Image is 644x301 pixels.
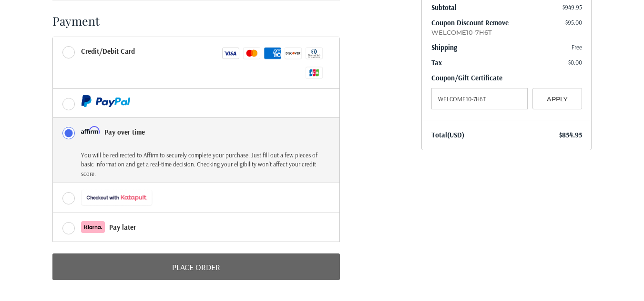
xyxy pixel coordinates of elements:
h2: Payment [52,13,108,28]
input: Gift Certificate or Coupon Code [431,88,528,109]
div: Pay over time [104,124,145,140]
a: Remove [485,18,509,27]
button: Place Order [52,253,340,280]
img: Affirm icon [81,126,100,138]
span: WELCOME10-7H6T [431,28,582,38]
span: -$95.00 [563,19,582,26]
img: PayPal icon [81,95,131,107]
div: You will be redirected to Affirm to securely complete your purchase. Just fill out a few pieces o... [81,146,326,183]
span: $949.95 [562,3,582,11]
span: Coupon Discount [431,18,485,27]
span: $0.00 [568,58,582,66]
span: Tax [431,58,442,67]
span: Free [572,43,582,51]
button: Apply [532,88,582,109]
span: Shipping [431,43,457,52]
a: Coupon/Gift Certificate [431,73,502,82]
div: Credit/Debit Card [81,43,135,59]
span: Total (USD) [431,130,464,139]
span: $854.95 [559,130,582,139]
div: Pay later [109,219,136,235]
img: Pay later icon [81,221,105,233]
span: Subtotal [431,3,457,12]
